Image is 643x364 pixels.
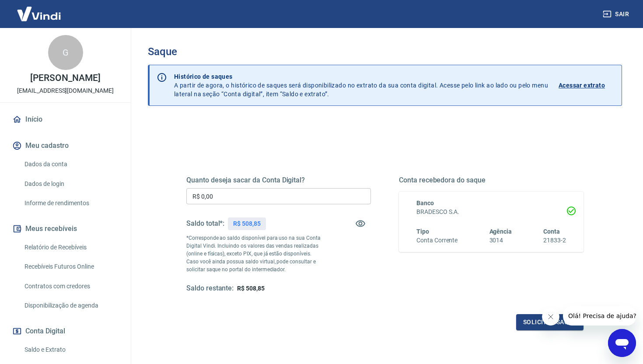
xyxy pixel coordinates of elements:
[416,228,429,235] span: Tipo
[21,238,120,256] a: Relatório de Recebíveis
[559,81,605,90] p: Acessar extrato
[21,155,120,173] a: Dados da conta
[186,219,224,228] h5: Saldo total*:
[10,219,120,238] button: Meus recebíveis
[10,0,67,27] img: Vindi
[563,306,636,325] iframe: Mensagem da empresa
[416,199,434,206] span: Banco
[186,176,371,185] h5: Quanto deseja sacar da Conta Digital?
[21,341,120,359] a: Saldo e Extrato
[186,234,325,273] p: *Corresponde ao saldo disponível para uso na sua Conta Digital Vindi. Incluindo os valores das ve...
[543,228,560,235] span: Conta
[543,236,566,245] h6: 21833-2
[21,297,120,315] a: Disponibilização de agenda
[10,322,120,341] button: Conta Digital
[10,136,120,155] button: Meu cadastro
[542,308,559,325] iframe: Fechar mensagem
[608,329,636,357] iframe: Botão para abrir a janela de mensagens
[237,285,265,292] span: R$ 508,85
[21,258,120,276] a: Recebíveis Futuros Online
[489,228,512,235] span: Agência
[30,73,100,83] p: [PERSON_NAME]
[416,207,566,217] h6: BRADESCO S.A.
[148,45,622,58] h3: Saque
[48,35,83,70] div: G
[5,6,73,13] span: Olá! Precisa de ajuda?
[233,219,261,228] p: R$ 508,85
[21,277,120,295] a: Contratos com credores
[174,72,548,81] p: Histórico de saques
[17,86,114,95] p: [EMAIL_ADDRESS][DOMAIN_NAME]
[399,176,584,185] h5: Conta recebedora do saque
[601,6,633,22] button: Sair
[21,175,120,193] a: Dados de login
[559,72,615,98] a: Acessar extrato
[416,236,458,245] h6: Conta Corrente
[21,194,120,212] a: Informe de rendimentos
[174,72,548,98] p: A partir de agora, o histórico de saques será disponibilizado no extrato da sua conta digital. Ac...
[186,284,234,293] h5: Saldo restante:
[489,236,512,245] h6: 3014
[10,110,120,129] a: Início
[516,314,584,330] button: Solicitar saque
